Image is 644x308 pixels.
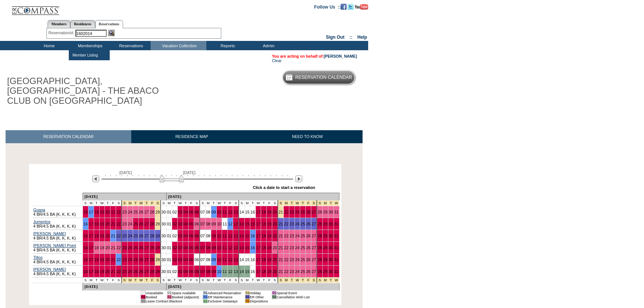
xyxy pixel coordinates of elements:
a: 01 [167,257,171,262]
img: Follow us on Twitter [348,4,354,10]
a: 24 [128,234,132,238]
a: 30 [161,269,166,274]
a: 26 [139,257,144,262]
a: 01 [167,210,171,214]
a: 01 [167,222,171,226]
a: 20 [273,257,277,262]
a: 21 [278,210,283,214]
td: Reservations [110,41,151,50]
a: 16 [251,222,255,226]
a: 21 [278,257,283,262]
a: 11 [222,246,227,250]
a: 26 [139,269,144,274]
a: 30 [329,210,333,214]
td: Admin [247,41,288,50]
a: 23 [290,210,294,214]
a: 15 [245,222,249,226]
a: 30 [161,257,166,262]
a: Clear [272,58,281,63]
a: 25 [133,234,138,238]
a: 09 [212,269,216,274]
a: 27 [312,234,316,238]
a: Residences [70,20,95,28]
img: Subscribe to our YouTube Channel [355,4,368,10]
a: 28 [150,257,154,262]
a: 18 [261,269,266,274]
a: 27 [144,210,149,214]
a: 07 [200,222,205,226]
a: 23 [122,234,127,238]
a: Subscribe to our YouTube Channel [355,4,368,9]
a: 09 [212,222,216,226]
a: 24 [295,222,300,226]
a: 14 [239,210,244,214]
a: 26 [139,210,144,214]
a: 22 [116,210,121,214]
a: Sign Out [326,35,344,40]
a: 03 [178,269,183,274]
a: 30 [329,257,333,262]
a: 05 [189,222,193,226]
a: 11 [222,210,227,214]
a: 12 [228,257,232,262]
a: 06 [194,210,199,214]
a: Reservations [95,20,123,28]
a: 29 [323,257,328,262]
a: 17 [89,210,93,214]
a: 21 [278,234,283,238]
a: 29 [155,246,160,250]
a: 18 [261,246,266,250]
a: 11 [222,222,227,226]
a: 27 [312,257,316,262]
a: 26 [306,222,310,226]
a: 16 [83,257,88,262]
a: 27 [144,257,149,262]
a: 17 [89,234,93,238]
a: 06 [194,257,199,262]
a: NEED TO KNOW [252,130,363,143]
a: 17 [256,210,261,214]
a: 27 [144,269,149,274]
a: 12 [228,210,232,214]
a: 06 [194,222,199,226]
a: 25 [300,257,305,262]
a: 30 [161,222,166,226]
a: 19 [100,222,104,226]
a: 31 [334,210,339,214]
a: 24 [295,269,300,274]
a: 18 [94,222,99,226]
a: 30 [161,234,166,238]
a: [PERSON_NAME] [33,267,66,272]
a: 09 [212,257,216,262]
a: 01 [167,234,171,238]
a: 25 [300,222,305,226]
a: 04 [183,246,188,250]
a: 25 [300,210,305,214]
a: 27 [312,210,316,214]
a: 06 [194,234,199,238]
img: Previous [92,175,99,182]
a: 13 [234,257,238,262]
a: 02 [173,234,177,238]
a: 15 [245,210,249,214]
a: 18 [94,246,99,250]
img: Next [295,175,302,182]
a: 21 [111,257,115,262]
a: 27 [312,246,316,250]
a: 16 [83,210,88,214]
a: [PERSON_NAME] Point [33,243,76,248]
a: 23 [122,257,127,262]
a: 22 [116,257,121,262]
a: 21 [111,222,115,226]
a: 05 [189,246,193,250]
a: 26 [139,246,144,250]
a: 22 [284,210,289,214]
a: 30 [329,246,333,250]
a: 16 [251,234,255,238]
a: 10 [217,234,222,238]
a: 17 [256,222,261,226]
a: 04 [183,269,188,274]
a: 24 [128,246,132,250]
a: 20 [105,269,110,274]
a: 08 [206,269,210,274]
